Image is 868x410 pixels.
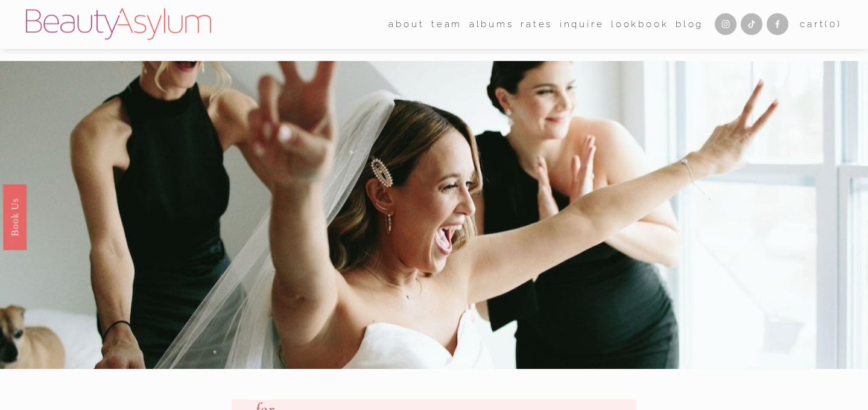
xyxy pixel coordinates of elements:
a: folder dropdown [388,15,424,34]
a: Lookbook [611,15,669,34]
a: folder dropdown [431,15,462,34]
a: Facebook [767,13,788,35]
span: about [388,16,424,33]
span: team [431,16,462,33]
a: TikTok [741,13,762,35]
a: Inquire [560,15,604,34]
a: Rates [521,15,553,34]
a: Book Us [3,184,27,249]
span: 0 [829,19,837,30]
img: Beauty Asylum | Bridal Hair &amp; Makeup Charlotte &amp; Atlanta [26,8,211,40]
a: Blog [676,15,703,34]
a: albums [469,15,514,34]
a: 0 items in cart [800,16,842,33]
span: ( ) [825,19,841,30]
a: Instagram [715,13,737,35]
